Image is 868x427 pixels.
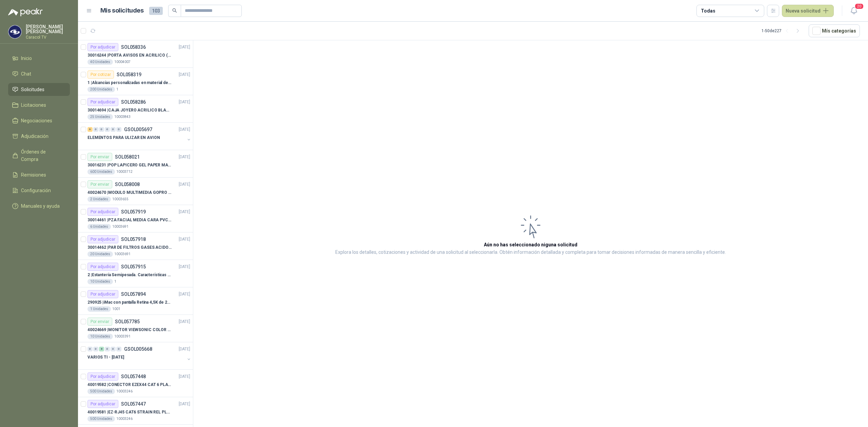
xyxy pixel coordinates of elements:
div: 6 [87,127,93,132]
span: Chat [21,70,31,78]
span: 103 [149,7,163,15]
a: Inicio [8,52,70,65]
span: Licitaciones [21,101,46,109]
div: Por adjudicar [87,43,118,51]
a: Por adjudicarSOL058336[DATE] 30016244 |PORTA AVISOS EN ACRILICO (En el adjunto mas informacion)40... [78,40,193,68]
span: Manuales y ayuda [21,202,60,210]
a: Por enviarSOL057785[DATE] 40024669 |MONITOR VIEWSONIC COLOR PRO VP2786-4K10 Unidades10003391 [78,315,193,342]
a: Por adjudicarSOL057447[DATE] 40019581 |EZ-RJ45 CAT6 STRAIN REL PLATINUM TOOLS500 Unidades10003246 [78,397,193,425]
div: Por adjudicar [87,208,118,216]
p: SOL058021 [115,155,140,159]
p: Caracol TV [26,35,70,39]
p: 290925 | iMac con pantalla Retina 4,5K de 24 pulgadas M4 [87,299,172,306]
p: GSOL005668 [124,347,152,351]
div: Por enviar [87,153,112,161]
p: 10003655 [112,197,129,202]
p: 1 | Alcancías personalizadas en material de cerámica (VER ADJUNTO) [87,80,172,86]
div: Por adjudicar [87,263,118,271]
h1: Mis solicitudes [100,6,144,16]
p: [DATE] [179,264,190,270]
span: Adjudicación [21,133,48,140]
button: Nueva solicitud [782,5,834,17]
a: Por adjudicarSOL057915[DATE] 2 |Estantería Semipesada. Características en el adjunto10 Unidades1 [78,260,193,287]
p: 10003691 [112,224,129,229]
div: 2 Unidades [87,197,111,202]
p: [DATE] [179,291,190,298]
a: Por adjudicarSOL057918[DATE] 30014462 |PAR DE FILTROS GASES ACIDOS REF.2096 3M20 Unidades10003691 [78,232,193,260]
div: Por enviar [87,180,112,188]
div: 600 Unidades [87,169,115,175]
p: 30014461 | PZA FACIAL MEDIA CARA PVC SERIE 6000 3M [87,217,172,223]
p: [DATE] [179,126,190,133]
a: Órdenes de Compra [8,145,70,166]
span: Remisiones [21,171,46,179]
p: SOL058008 [115,182,140,187]
a: Por adjudicarSOL057894[DATE] 290925 |iMac con pantalla Retina 4,5K de 24 pulgadas M41 Unidades1001 [78,287,193,315]
img: Logo peakr [8,8,43,16]
div: Por adjudicar [87,98,118,106]
p: GSOL005697 [124,127,152,132]
div: Por adjudicar [87,290,118,298]
div: 500 Unidades [87,389,115,394]
a: Por enviarSOL058008[DATE] 40024670 |MODULO MULTIMEDIA GOPRO HERO 12 BLACK2 Unidades10003655 [78,178,193,205]
p: 10003391 [114,334,131,339]
p: 1001 [112,306,120,312]
p: SOL058286 [121,100,146,104]
div: Por adjudicar [87,372,118,381]
p: 40019581 | EZ-RJ45 CAT6 STRAIN REL PLATINUM TOOLS [87,409,172,415]
div: 20 Unidades [87,251,113,257]
span: Solicitudes [21,86,44,93]
p: 40024670 | MODULO MULTIMEDIA GOPRO HERO 12 BLACK [87,189,172,196]
p: 30016231 | POP LAPICERO GEL PAPER MATE INKJOY 0.7 (Revisar el adjunto) [87,162,172,168]
div: 0 [99,127,104,132]
div: Todas [701,7,715,15]
div: Por adjudicar [87,235,118,243]
div: Por cotizar [87,70,114,79]
span: Negociaciones [21,117,52,124]
a: Por enviarSOL058021[DATE] 30016231 |POP LAPICERO GEL PAPER MATE INKJOY 0.7 (Revisar el adjunto)60... [78,150,193,178]
p: [DATE] [179,319,190,325]
span: Órdenes de Compra [21,148,63,163]
p: [DATE] [179,154,190,160]
div: Por adjudicar [87,400,118,408]
div: 0 [105,347,110,351]
p: SOL057448 [121,374,146,379]
div: 0 [87,347,93,351]
div: 200 Unidades [87,87,115,92]
p: SOL057447 [121,402,146,406]
div: 0 [105,127,110,132]
p: SOL058319 [117,72,141,77]
p: 10003691 [114,251,131,257]
div: 0 [93,127,98,132]
a: Adjudicación [8,130,70,143]
p: Explora los detalles, cotizaciones y actividad de una solicitud al seleccionarla. Obtén informaci... [335,248,726,257]
div: 0 [116,347,121,351]
div: 10 Unidades [87,279,113,284]
button: Mís categorías [809,24,860,37]
p: SOL057915 [121,264,146,269]
p: 10003843 [114,114,131,120]
p: SOL057785 [115,319,140,324]
img: Company Logo [8,25,21,38]
span: 20 [854,3,864,9]
p: 2 | Estantería Semipesada. Características en el adjunto [87,272,172,278]
a: Chat [8,67,70,80]
p: 30014694 | CAJA JOYERO ACRILICO BLANCO OPAL (En el adjunto mas detalle) [87,107,172,114]
div: 25 Unidades [87,114,113,120]
div: 0 [93,347,98,351]
div: 500 Unidades [87,416,115,422]
p: 1 [114,279,116,284]
div: 1 - 50 de 227 [762,25,803,36]
p: 40019582 | CONECTOR EZEX44 CAT 6 PLATINUM TOOLS [87,382,172,388]
div: 10 Unidades [87,334,113,339]
p: [DATE] [179,401,190,407]
a: 0 0 8 0 0 0 GSOL005668[DATE] VARIOS TI - [DATE] [87,345,192,367]
p: [DATE] [179,181,190,188]
h3: Aún no has seleccionado niguna solicitud [484,241,577,248]
a: Negociaciones [8,114,70,127]
p: SOL057918 [121,237,146,242]
a: Configuración [8,184,70,197]
p: 10003712 [116,169,133,175]
p: [DATE] [179,346,190,352]
p: 10003246 [116,389,133,394]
